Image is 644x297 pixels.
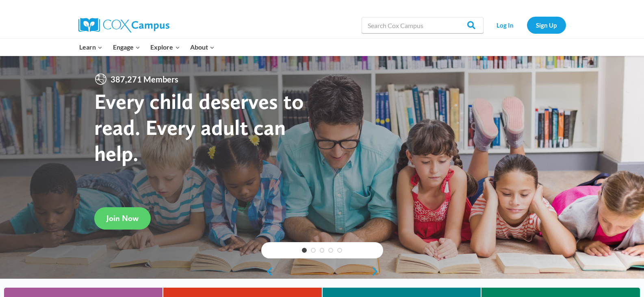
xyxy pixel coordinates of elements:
[261,267,273,276] a: previous
[337,248,342,253] a: 5
[311,248,316,253] a: 2
[113,42,140,52] span: Engage
[261,263,383,280] div: content slider buttons
[106,213,139,223] span: Join Now
[94,88,304,166] strong: Every child deserves to read. Every adult can help.
[371,267,383,276] a: next
[74,39,220,56] nav: Primary Navigation
[488,17,523,33] a: Log In
[107,73,182,86] span: 387,271 Members
[150,42,180,52] span: Explore
[79,42,102,52] span: Learn
[78,18,169,33] img: Cox Campus
[190,42,215,52] span: About
[94,207,151,230] a: Join Now
[328,248,333,253] a: 4
[302,248,307,253] a: 1
[362,17,484,33] input: Search Cox Campus
[320,248,325,253] a: 3
[527,17,566,33] a: Sign Up
[488,17,566,33] nav: Secondary Navigation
